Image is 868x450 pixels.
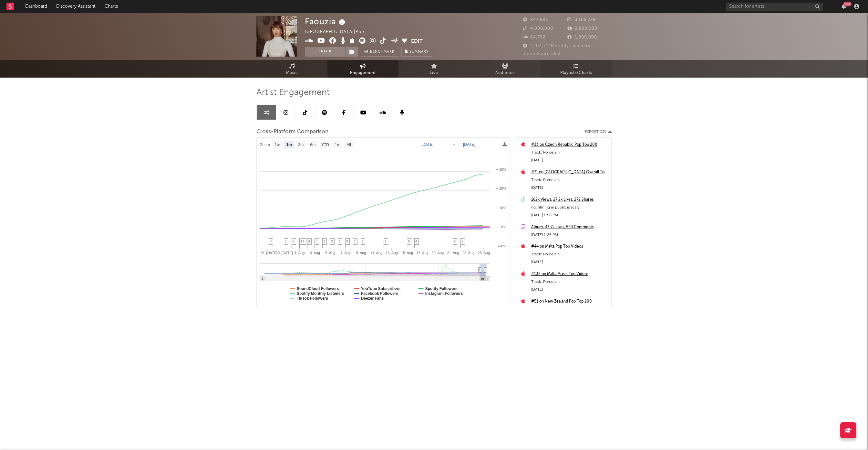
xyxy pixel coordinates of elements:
[297,286,339,291] text: SoundCloud Followers
[531,298,608,305] a: #51 on New Zealand Pop Top 200
[531,141,608,149] a: #33 on Czech Republic Pop Top 200
[531,270,608,278] a: #132 on Malta Music Top Videos
[531,156,608,164] div: [DATE]
[260,143,270,147] text: Zoom
[501,225,506,229] text: 0%
[560,69,592,77] span: Playlists/Charts
[323,239,325,243] span: 1
[531,231,608,239] div: [DATE] 1:25 PM
[286,143,292,147] text: 1m
[294,251,305,255] text: 1. Aug
[415,239,417,243] span: 4
[531,149,608,156] div: Track: Porcelain
[842,4,846,9] button: 99+
[726,3,823,11] input: Search for artists
[300,239,304,243] span: 11
[346,143,351,147] text: All
[386,251,398,255] text: 13. Aug
[411,37,423,46] button: Edit
[286,69,298,77] span: Music
[531,196,608,204] a: 162k Views, 27.2k Likes, 272 Shares
[285,239,287,243] span: 1
[523,35,545,39] span: 64,792
[462,251,474,255] text: 23. Aug
[425,291,463,296] text: Instagram Followers
[354,239,356,243] span: 1
[585,130,612,134] button: Export CSV
[350,69,376,77] span: Engagement
[523,52,561,56] span: Jump Score: 56.3
[531,258,608,266] div: [DATE]
[567,35,597,39] span: 1,000,000
[341,251,351,255] text: 7. Aug
[463,142,475,147] text: [DATE]
[256,89,330,97] span: Artist Engagement
[421,142,434,147] text: [DATE]
[310,143,316,147] text: 6m
[531,278,608,286] div: Track: Porcelain
[531,223,608,231] a: Album: 43.7k Likes, 524 Comments
[305,16,347,27] div: Faouzia
[430,69,438,77] span: Live
[523,44,590,48] span: 4,051,712 Monthly Listeners
[275,143,280,147] text: 1w
[531,243,608,251] a: #44 on Malta Pop Top Videos
[370,48,395,56] span: Benchmark
[408,239,410,243] span: 6
[293,239,294,243] span: 9
[298,143,304,147] text: 3m
[327,60,398,78] a: Engagement
[256,128,328,136] span: Cross-Platform Comparison
[416,251,428,255] text: 17. Aug
[496,206,507,210] text: + 10%
[361,291,398,296] text: Facebook Followers
[531,176,608,184] div: Track: Porcelain
[315,239,317,243] span: 3
[452,142,456,147] text: →
[478,251,490,255] text: 25. Aug
[432,251,444,255] text: 19. Aug
[325,251,335,255] text: 5. Aug
[531,204,608,211] div: ngl filming in public is scary
[362,239,364,243] span: 1
[531,251,608,258] div: Track: Porcelain
[454,239,456,243] span: 2
[305,28,372,36] div: [GEOGRAPHIC_DATA] | Pop
[495,69,515,77] span: Audience
[339,239,341,243] span: 1
[567,27,597,31] span: 2,800,000
[305,47,345,57] button: Track
[496,167,507,171] text: + 30%
[523,18,548,22] span: 847,585
[541,60,612,78] a: Playlists/Charts
[498,244,506,248] text: -10%
[260,251,277,255] text: 28. [DATE]
[496,187,507,190] text: + 20%
[470,60,541,78] a: Audience
[256,60,327,78] a: Music
[346,239,348,243] span: 3
[398,60,470,78] a: Live
[310,251,320,255] text: 3. Aug
[531,184,608,192] div: [DATE]
[401,251,413,255] text: 15. Aug
[531,305,608,313] div: Track: Tears of Gold (Stripped)
[297,296,328,301] text: TikTok Followers
[361,286,401,291] text: YouTube Subscribers
[531,211,608,219] div: [DATE] 1:58 PM
[531,286,608,294] div: [DATE]
[331,239,333,243] span: 2
[270,239,272,243] span: 3
[370,251,382,255] text: 11. Aug
[447,251,459,255] text: 21. Aug
[401,47,432,57] button: Summary
[843,2,852,6] div: 99 +
[461,239,463,243] span: 2
[531,168,608,176] a: #71 on [GEOGRAPHIC_DATA] Overall Top 200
